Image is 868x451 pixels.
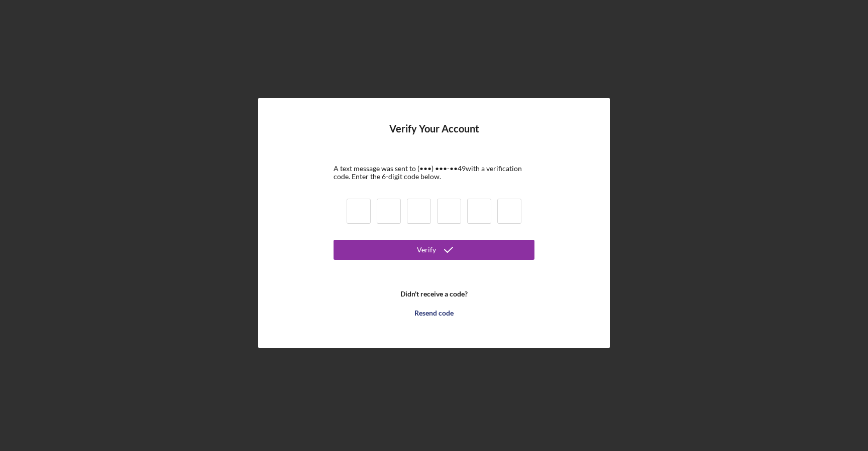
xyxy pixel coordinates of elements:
[334,303,534,323] button: Resend code
[414,303,454,323] div: Resend code
[389,123,479,149] h4: Verify Your Account
[417,240,436,260] div: Verify
[400,290,468,298] b: Didn't receive a code?
[334,240,534,260] button: Verify
[334,165,534,181] div: A text message was sent to (•••) •••-•• 49 with a verification code. Enter the 6-digit code below.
